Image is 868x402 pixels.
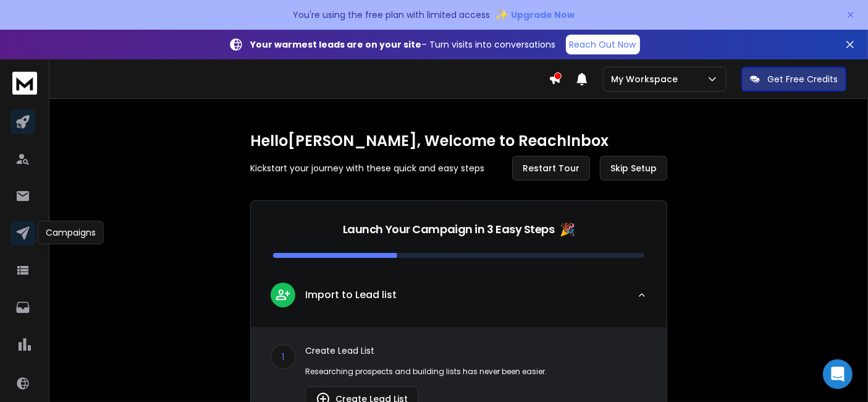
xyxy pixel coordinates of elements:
p: Kickstart your journey with these quick and easy steps [250,162,484,174]
p: Researching prospects and building lists has never been easier. [305,367,647,377]
p: Create Lead List [305,344,647,357]
button: ✨Upgrade Now [495,2,575,27]
div: 1 [271,344,295,369]
p: Launch Your Campaign in 3 Easy Steps [343,221,555,238]
p: Get Free Credits [767,73,838,85]
p: Import to Lead list [305,288,397,302]
div: Open Intercom Messenger [823,359,853,389]
h1: Hello [PERSON_NAME] , Welcome to ReachInbox [250,131,667,151]
button: Restart Tour [512,156,590,181]
p: – Turn visits into conversations [251,38,556,51]
div: Campaigns [38,221,104,244]
img: logo [12,72,37,95]
button: Skip Setup [600,156,667,181]
p: Reach Out Now [570,38,636,51]
p: My Workspace [611,73,683,85]
button: leadImport to Lead list [251,273,667,327]
span: 🎉 [560,221,575,238]
span: Upgrade Now [512,9,575,21]
span: ✨ [495,6,509,24]
p: You're using the free plan with limited access [293,9,491,21]
span: Skip Setup [610,162,657,174]
img: lead [275,287,291,302]
strong: Your warmest leads are on your site [251,38,422,51]
a: Reach Out Now [566,35,640,54]
button: Get Free Credits [741,67,846,92]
